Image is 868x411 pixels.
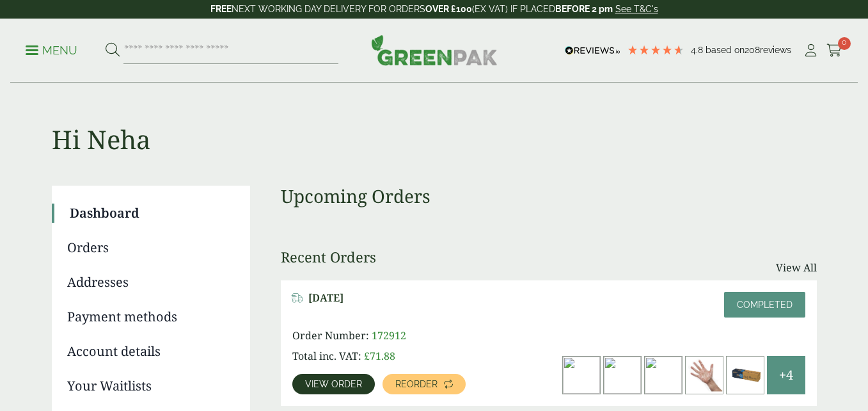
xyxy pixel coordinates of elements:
img: dsc_6867a_1-300x200.jpg [563,357,600,394]
img: 2320027-Bagasse-Lunch-Box-9x622-open-with-food-300x200.jpg [645,357,682,394]
span: reviews [760,45,791,55]
span: 208 [745,45,760,55]
strong: OVER £100 [425,4,472,14]
a: Dashboard [70,204,232,223]
a: Payment methods [67,307,232,326]
span: 4.8 [691,45,706,55]
span: [DATE] [308,292,343,304]
a: View All [776,260,817,275]
img: REVIEWS.io [565,46,620,55]
span: 0 [838,37,851,50]
span: Reorder [395,380,438,389]
h1: Hi Neha [52,83,817,155]
h3: Upcoming Orders [281,186,817,207]
span: £ [364,349,370,363]
a: View order [292,374,375,394]
span: Total inc. VAT: [292,349,361,363]
div: 4.79 Stars [627,44,684,56]
span: Based on [706,45,745,55]
strong: FREE [210,4,232,14]
a: Addresses [67,273,232,292]
strong: BEFORE 2 pm [555,4,613,14]
span: Order Number: [292,328,369,342]
a: Reorder [383,374,466,394]
i: My Account [803,44,819,57]
a: See T&C's [615,4,658,14]
a: Account details [67,342,232,361]
span: +4 [779,366,793,385]
bdi: 71.88 [364,349,395,363]
h3: Recent Orders [281,248,376,265]
img: 3830004-Prowrap-Cling-Film-Cutterbox-300mm-x-300m-300x206.png [727,357,764,394]
span: 172912 [372,328,406,342]
a: Orders [67,238,232,257]
span: Completed [737,300,793,310]
img: 4130016A-Large-Clear-Polythene-Glove-1-300x265.jpg [686,357,723,394]
span: View order [305,380,362,389]
img: GreenPak Supplies [371,35,498,65]
img: dsc_6877a_1-300x200.jpg [604,357,641,394]
a: Menu [26,43,77,56]
a: 0 [826,41,842,60]
p: Menu [26,43,77,58]
i: Cart [826,44,842,57]
a: Your Waitlists [67,376,232,396]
